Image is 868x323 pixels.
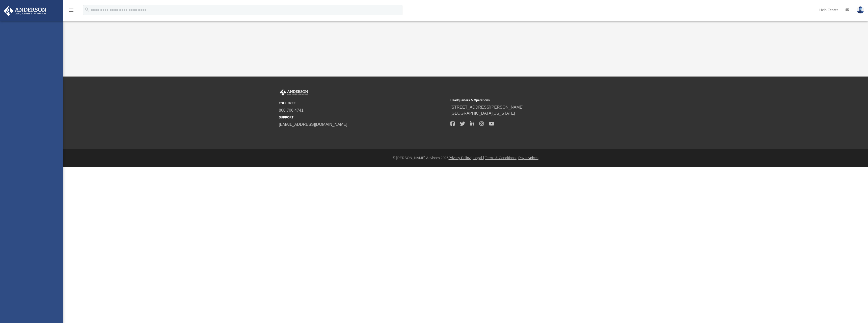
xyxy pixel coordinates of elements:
a: Legal | [473,156,484,160]
small: SUPPORT [279,115,447,120]
img: User Pic [857,6,864,14]
img: Anderson Advisors Platinum Portal [279,89,309,96]
small: Headquarters & Operations [450,98,618,103]
a: Pay Invoices [518,156,538,160]
a: Privacy Policy | [449,156,473,160]
a: [GEOGRAPHIC_DATA][US_STATE] [450,111,515,115]
a: menu [68,10,74,13]
a: Terms & Conditions | [485,156,518,160]
i: menu [68,7,74,13]
div: © [PERSON_NAME] Advisors 2025 [63,155,868,161]
img: Anderson Advisors Platinum Portal [2,6,48,16]
a: [STREET_ADDRESS][PERSON_NAME] [450,105,524,109]
i: search [84,7,90,12]
a: [EMAIL_ADDRESS][DOMAIN_NAME] [279,122,347,127]
small: TOLL FREE [279,101,447,106]
a: 800.706.4741 [279,108,304,112]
